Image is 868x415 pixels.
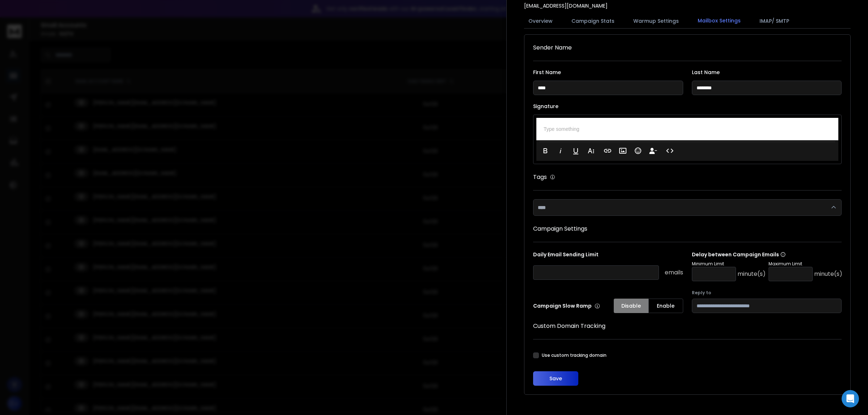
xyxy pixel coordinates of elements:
[692,251,842,258] p: Delay between Campaign Emails
[542,352,607,358] label: Use custom tracking domain
[769,261,842,267] p: Maximum Limit
[524,2,608,9] p: [EMAIL_ADDRESS][DOMAIN_NAME]
[663,144,677,158] button: Code View
[692,290,842,296] label: Reply to
[524,13,557,29] button: Overview
[646,144,660,158] button: Insert Unsubscribe Link
[533,224,842,233] h1: Campaign Settings
[567,13,619,29] button: Campaign Stats
[533,43,842,52] h1: Sender Name
[648,299,683,313] button: Enable
[533,371,578,386] button: Save
[584,144,598,158] button: More Text
[533,104,842,109] label: Signature
[692,70,842,75] label: Last Name
[629,13,683,29] button: Warmup Settings
[755,13,793,29] button: IMAP/ SMTP
[616,144,630,158] button: Insert Image (Ctrl+P)
[692,261,766,267] p: Minimum Limit
[533,251,683,261] p: Daily Email Sending Limit
[554,144,567,158] button: Italic (Ctrl+I)
[539,144,552,158] button: Bold (Ctrl+B)
[569,144,583,158] button: Underline (Ctrl+U)
[814,270,842,278] p: minute(s)
[665,268,683,277] p: emails
[533,173,547,181] h1: Tags
[631,144,645,158] button: Emoticons
[842,390,859,407] div: Open Intercom Messenger
[533,302,600,309] p: Campaign Slow Ramp
[533,322,842,330] h1: Custom Domain Tracking
[693,13,745,29] button: Mailbox Settings
[533,70,683,75] label: First Name
[614,299,648,313] button: Disable
[737,270,766,278] p: minute(s)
